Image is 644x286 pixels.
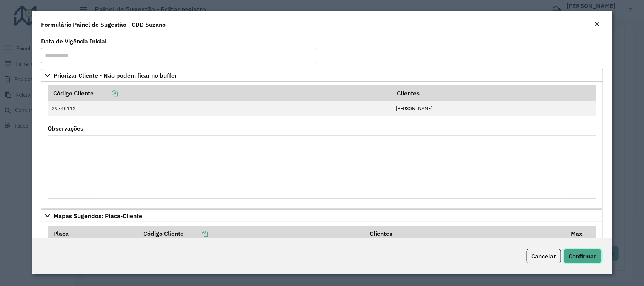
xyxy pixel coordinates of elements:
[392,101,596,116] td: [PERSON_NAME]
[41,69,603,82] a: Priorizar Cliente - Não podem ficar no buffer
[54,213,142,219] span: Mapas Sugeridos: Placa-Cliente
[592,20,603,29] button: Close
[41,209,603,222] a: Mapas Sugeridos: Placa-Cliente
[532,252,556,260] span: Cancelar
[48,226,138,241] th: Placa
[94,89,118,97] a: Copiar
[564,249,601,263] button: Confirmar
[54,72,177,78] span: Priorizar Cliente - Não podem ficar no buffer
[48,101,392,116] td: 29740112
[41,20,166,29] h4: Formulário Painel de Sugestão - CDD Suzano
[184,230,208,237] a: Copiar
[41,82,603,209] div: Priorizar Cliente - Não podem ficar no buffer
[48,124,83,133] label: Observações
[527,249,561,263] button: Cancelar
[41,37,107,46] label: Data de Vigência Inicial
[138,226,365,241] th: Código Cliente
[569,252,596,260] span: Confirmar
[365,226,566,241] th: Clientes
[48,85,392,101] th: Código Cliente
[595,21,601,27] em: Fechar
[392,85,596,101] th: Clientes
[566,226,596,241] th: Max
